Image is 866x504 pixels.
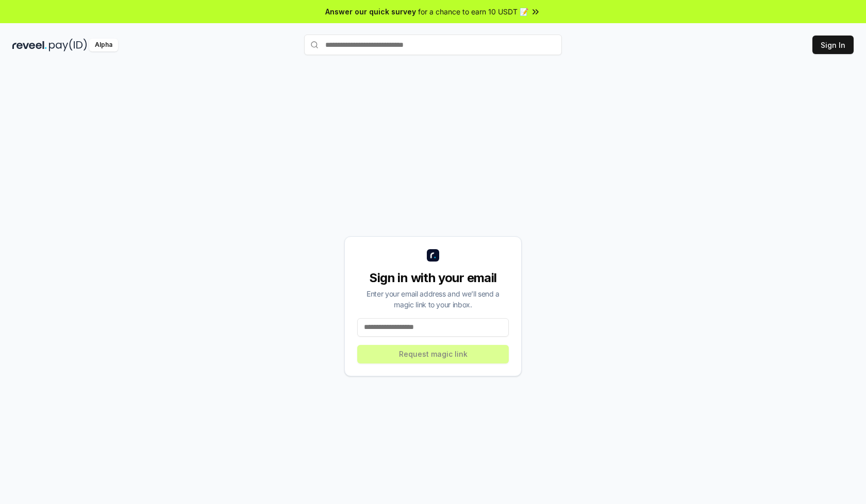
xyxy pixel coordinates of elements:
[427,249,439,262] img: logo_small
[357,270,509,286] div: Sign in with your email
[418,6,528,17] span: for a chance to earn 10 USDT 📝
[89,39,118,51] div: Alpha
[325,6,416,17] span: Answer our quick survey
[357,288,509,310] div: Enter your email address and we’ll send a magic link to your inbox.
[812,36,854,54] button: Sign In
[12,39,47,51] img: reveel_dark
[49,39,87,51] img: pay_id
